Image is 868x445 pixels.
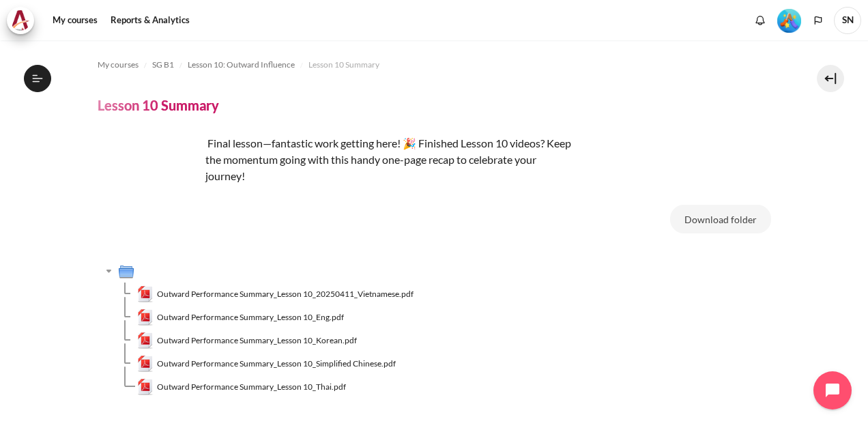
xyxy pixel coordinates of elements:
div: Level #5 [777,8,801,33]
span: Lesson 10 Summary [308,59,379,71]
span: My courses [98,59,139,71]
nav: Navigation bar [98,54,771,76]
a: Lesson 10 Summary [308,57,379,73]
span: Outward Performance Summary_Lesson 10_Thai.pdf [157,381,346,393]
img: Outward Performance Summary_Lesson 10_Simplified Chinese.pdf [137,356,154,372]
img: Outward Performance Summary_Lesson 10_20250411_Vietnamese.pdf [137,286,154,302]
a: Reports & Analytics [106,7,194,34]
img: Level #5 [777,9,801,33]
span: SN [834,7,861,34]
h4: Lesson 10 Summary [98,96,219,114]
a: Outward Performance Summary_Lesson 10_Eng.pdfOutward Performance Summary_Lesson 10_Eng.pdf [137,309,345,326]
img: Outward Performance Summary_Lesson 10_Thai.pdf [137,379,154,395]
a: Outward Performance Summary_Lesson 10_Simplified Chinese.pdfOutward Performance Summary_Lesson 10... [137,356,396,372]
span: Final lesson—fantastic work getting here! 🎉 Finished Lesson 10 videos? Keep the momentum going wi... [205,137,571,182]
span: SG B1 [152,59,174,71]
img: dsd [98,135,200,238]
img: Outward Performance Summary_Lesson 10_Eng.pdf [137,309,154,326]
a: Outward Performance Summary_Lesson 10_Korean.pdfOutward Performance Summary_Lesson 10_Korean.pdf [137,332,358,349]
a: My courses [98,57,139,73]
span: Outward Performance Summary_Lesson 10_Korean.pdf [157,334,357,347]
a: Lesson 10: Outward Influence [188,57,295,73]
img: Architeck [11,10,30,31]
a: User menu [834,7,861,34]
span: Outward Performance Summary_Lesson 10_Simplified Chinese.pdf [157,358,396,370]
span: Outward Performance Summary_Lesson 10_Eng.pdf [157,311,344,324]
a: SG B1 [152,57,174,73]
img: Outward Performance Summary_Lesson 10_Korean.pdf [137,332,154,349]
a: Architeck Architeck [7,7,41,34]
a: Level #5 [772,8,807,33]
a: My courses [48,7,102,34]
button: Languages [808,10,828,31]
span: Outward Performance Summary_Lesson 10_20250411_Vietnamese.pdf [157,288,414,300]
button: Download folder [670,205,771,233]
a: Outward Performance Summary_Lesson 10_Thai.pdfOutward Performance Summary_Lesson 10_Thai.pdf [137,379,347,395]
div: Show notification window with no new notifications [750,10,770,31]
a: Outward Performance Summary_Lesson 10_20250411_Vietnamese.pdfOutward Performance Summary_Lesson 1... [137,286,414,302]
span: Lesson 10: Outward Influence [188,59,295,71]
